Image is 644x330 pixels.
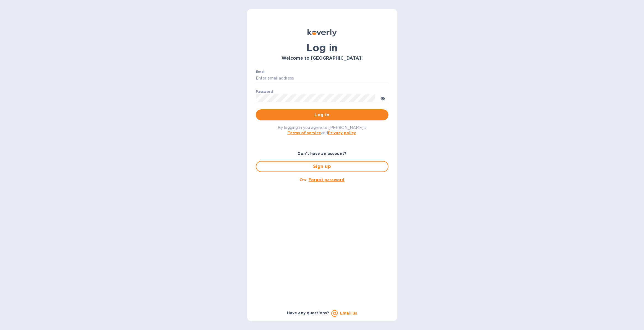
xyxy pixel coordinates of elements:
[287,311,329,315] b: Have any questions?
[340,311,357,315] a: Email us
[288,131,321,135] a: Terms of service
[256,109,388,120] button: Log in
[307,29,337,36] img: Koverly
[256,90,273,93] label: Password
[278,125,366,135] span: By logging in you agree to [PERSON_NAME]'s and .
[309,178,344,182] u: Forgot password
[328,131,356,135] a: Privacy policy
[260,112,384,118] span: Log in
[377,93,388,104] button: toggle password visibility
[298,151,346,156] b: Don't have an account?
[256,42,388,54] h1: Log in
[256,70,266,73] label: Email
[261,163,383,170] span: Sign up
[256,74,388,83] input: Enter email address
[256,161,388,172] button: Sign up
[256,56,388,61] h3: Welcome to [GEOGRAPHIC_DATA]!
